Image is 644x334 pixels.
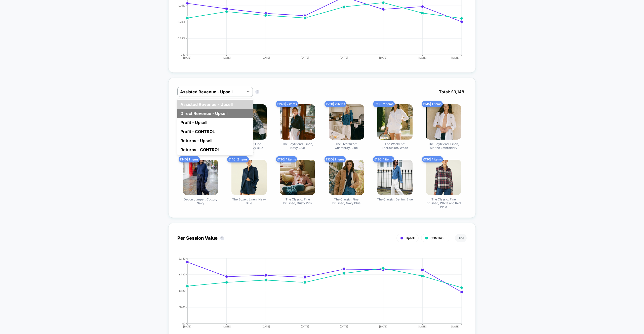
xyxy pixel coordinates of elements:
span: £ 240 | 2 items [276,101,298,107]
tspan: [DATE] [379,325,387,328]
tspan: [DATE] [183,325,191,328]
span: Devon Jumper: Cotton, Navy [182,197,219,205]
span: The Classic: Fine Brushed, Dusty Pink [279,197,316,205]
span: The Boyfriend: Linen, Navy Blue [279,142,316,150]
span: Total: £ 3,148 [436,87,467,97]
span: Upsell [406,236,415,240]
img: The Oversized: Chambray, Blue [329,104,364,140]
tspan: [DATE] [452,56,460,59]
tspan: [DATE] [301,56,309,59]
span: The Classic: Fine Brushed, Navy Blue [328,197,365,205]
tspan: [DATE] [340,325,348,328]
button: ? [220,236,224,240]
tspan: [DATE] [183,56,191,59]
span: £ 220 | 2 items [325,101,346,107]
span: The Classic: Fine Brushed, White and Red Plaid [425,197,462,209]
img: The Weekend: Seersucker, White [377,104,413,140]
span: CONTROL [430,236,445,240]
tspan: [DATE] [418,56,427,59]
img: The Boxer: Linen, Navy Blue [231,160,267,195]
span: The Boxer: Linen, Navy Blue [230,197,268,205]
div: PER_SESSION_VALUE [172,257,462,332]
tspan: 0.35% [178,37,185,40]
tspan: [DATE] [301,325,309,328]
div: Direct Revenue - Upsell [177,109,253,118]
tspan: [DATE] [262,325,270,328]
div: Assisted Revenue - Upsell [177,100,253,109]
tspan: [DATE] [418,325,427,328]
tspan: £0.60 [179,306,185,309]
tspan: £0 [182,322,185,325]
tspan: £1.20 [179,289,185,292]
img: The Boyfriend: Linen, Marine Embroidery [426,104,461,140]
span: The Weekend: Seersucker, White [376,142,414,150]
div: Returns - Upsell [177,136,253,145]
button: ? [255,90,259,94]
tspan: [DATE] [340,56,348,59]
img: The Classic: Fine Brushed, Navy Blue [329,160,364,195]
tspan: £2.40 [179,257,185,260]
span: £ 140 | 2 items [227,156,249,162]
span: The Classic: Denim, Blue [377,197,413,201]
tspan: 0.70% [178,20,185,23]
span: £ 130 | 1 items [422,156,443,162]
tspan: [DATE] [379,56,387,59]
tspan: £1.80 [179,273,185,276]
span: £ 190 | 2 items [373,101,395,107]
span: £ 145 | 1 items [422,101,443,107]
div: Profit - Upsell [177,118,253,127]
span: £ 130 | 1 items [373,156,394,162]
img: The Classic: Fine Brushed, Dusty Pink [280,160,315,195]
div: Returns - CONTROL [177,145,253,154]
img: The Classic: Fine Brushed, White and Red Plaid [426,160,461,195]
div: Profit - CONTROL [177,127,253,136]
tspan: [DATE] [222,56,231,59]
span: The Boyfriend: Linen, Marine Embroidery [425,142,462,150]
tspan: 1.05% [178,4,185,7]
tspan: [DATE] [222,325,231,328]
span: The Oversized: Chambray, Blue [328,142,365,150]
img: The Classic: Denim, Blue [377,160,413,195]
tspan: 0 % [181,53,185,56]
img: Devon Jumper: Cotton, Navy [183,160,218,195]
tspan: [DATE] [452,325,460,328]
span: £ 130 | 1 items [276,156,297,162]
span: £ 140 | 1 items [179,156,200,162]
span: £ 130 | 1 items [325,156,346,162]
button: Hide [455,234,467,242]
img: The Boyfriend: Linen, Navy Blue [280,104,315,140]
tspan: [DATE] [262,56,270,59]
